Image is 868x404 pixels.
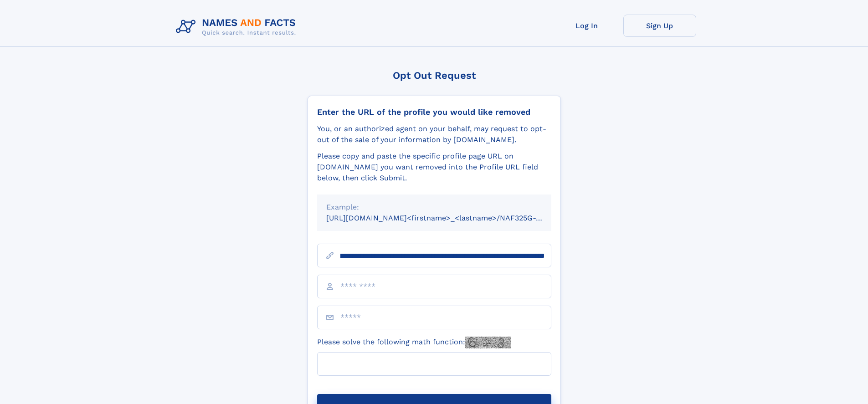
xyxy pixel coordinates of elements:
[317,337,511,348] label: Please solve the following math function:
[326,202,542,213] div: Example:
[317,123,551,145] div: You, or an authorized agent on your behalf, may request to opt-out of the sale of your informatio...
[623,15,696,37] a: Sign Up
[317,107,551,117] div: Enter the URL of the profile you would like removed
[308,70,561,81] div: Opt Out Request
[326,214,569,222] small: [URL][DOMAIN_NAME]<firstname>_<lastname>/NAF325G-xxxxxxxx
[550,15,623,37] a: Log In
[172,15,303,39] img: Logo Names and Facts
[317,151,551,184] div: Please copy and paste the specific profile page URL on [DOMAIN_NAME] you want removed into the Pr...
